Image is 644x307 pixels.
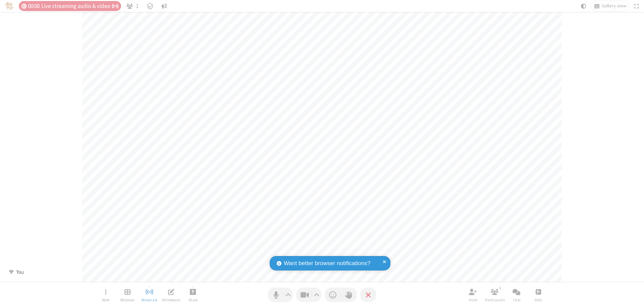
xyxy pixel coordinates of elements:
span: 00:00 [28,3,40,9]
button: Change layout [591,1,629,11]
button: Stop broadcast [139,285,159,304]
button: Stop video (⌘+Shift+V) [296,288,321,302]
button: Invite participants (⌘+Shift+I) [463,285,483,304]
button: Conversation [159,1,170,11]
button: Open chat [506,285,527,304]
div: 1 [497,285,503,291]
button: Raise hand [341,288,357,302]
button: Mute (⌘+Shift+A) [268,288,293,302]
span: Auto broadcast is active [112,3,118,9]
span: More [102,298,109,302]
span: 1 [136,3,139,9]
span: Polls [535,298,542,302]
button: Start sharing [183,285,203,304]
div: You [14,268,26,276]
button: End or leave meeting [360,288,376,302]
button: Send a reaction [325,288,341,302]
span: Whiteboard [162,298,180,302]
button: Fullscreen [632,1,642,11]
button: Open participant list [124,1,141,11]
button: Open poll [528,285,548,304]
button: Manage Breakout Rooms [117,285,138,304]
button: Open menu [96,285,116,304]
button: Open participant list [485,285,505,304]
div: Meeting details Encryption enabled [144,1,156,11]
span: Participants [485,298,505,302]
button: Open shared whiteboard [161,285,181,304]
img: QA Selenium DO NOT DELETE OR CHANGE [5,2,13,10]
span: Broadcast [142,298,157,302]
span: Want better browser notifications? [284,259,370,268]
button: Audio settings [284,288,293,302]
button: Video setting [312,288,321,302]
div: Timer [19,1,121,11]
span: Share [189,298,198,302]
span: Gallery view [602,3,626,9]
span: Chat [513,298,521,302]
button: Using system theme [578,1,589,11]
span: Breakout [120,298,135,302]
span: Live streaming audio & video [41,3,118,9]
span: Invite [469,298,477,302]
